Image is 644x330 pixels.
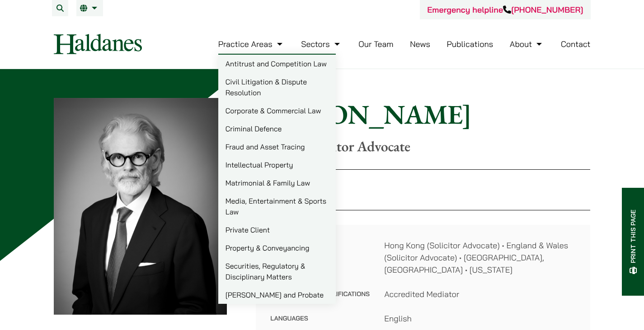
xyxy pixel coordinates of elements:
a: Our Team [358,39,393,49]
a: Property & Conveyancing [218,239,336,257]
h1: [PERSON_NAME] [256,98,590,130]
a: Civil Litigation & Dispute Resolution [218,73,336,102]
a: EN [80,5,99,12]
a: Antitrust and Competition Law [218,55,336,73]
a: Private Client [218,221,336,239]
a: Intellectual Property [218,156,336,174]
dd: Accredited Mediator [384,288,576,300]
a: About [510,39,544,49]
p: Partner, Solicitor Advocate [256,138,590,155]
a: Publications [447,39,494,49]
a: Matrimonial & Family Law [218,174,336,192]
a: Sectors [301,39,342,49]
a: Criminal Defence [218,120,336,138]
a: Corporate & Commercial Law [218,102,336,120]
dd: Hong Kong (Solicitor Advocate) • England & Wales (Solicitor Advocate) • [GEOGRAPHIC_DATA], [GEOGR... [384,239,576,276]
a: Media, Entertainment & Sports Law [218,192,336,221]
dd: English [384,312,576,325]
a: [PERSON_NAME] and Probate [218,286,336,304]
a: Securities, Regulatory & Disciplinary Matters [218,257,336,286]
a: Contact [561,39,591,49]
a: Practice Areas [218,39,285,49]
dt: Languages [270,312,370,325]
a: Emergency helpline[PHONE_NUMBER] [427,5,583,15]
a: News [410,39,430,49]
a: Fraud and Asset Tracing [218,138,336,156]
img: Logo of Haldanes [54,34,142,54]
